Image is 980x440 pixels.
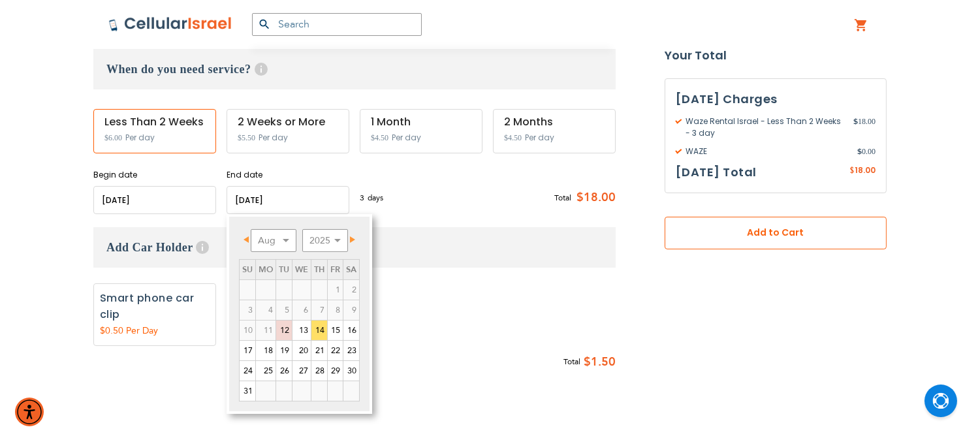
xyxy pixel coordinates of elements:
a: 25 [256,361,276,381]
td: minimum 5 days rental Or minimum 4 months on Long term plans [240,320,256,340]
span: Help [255,63,268,76]
span: 3 [360,192,368,204]
span: $6.00 [104,133,122,142]
span: Help [196,241,209,254]
span: Next [350,236,355,243]
div: 1 Month [371,116,471,128]
div: Accessibility Menu [15,398,44,426]
span: 11 [256,321,276,340]
a: 16 [343,321,359,340]
span: Total [554,192,571,204]
a: 15 [328,321,343,340]
span: 18.00 [853,116,876,139]
span: $ [849,165,855,177]
a: 22 [328,341,343,360]
a: 26 [276,361,292,381]
a: 28 [311,361,327,381]
h3: [DATE] Charges [676,89,876,109]
td: minimum 5 days rental Or minimum 4 months on Long term plans [256,320,276,340]
span: Waze Rental Israel - Less Than 2 Weeks - 3 day [676,116,853,139]
span: Per day [259,132,288,144]
div: Less Than 2 Weeks [104,116,205,128]
a: 12 [276,321,292,340]
a: 27 [292,361,311,381]
div: 2 Months [504,116,605,128]
a: 20 [292,341,311,360]
span: $ [857,146,862,157]
a: 31 [240,381,255,401]
a: 14 [311,321,327,340]
a: 18 [256,341,276,360]
input: MM/DD/YYYY [93,186,216,214]
span: Per day [125,132,155,144]
input: MM/DD/YYYY [227,186,349,214]
a: 24 [240,361,255,381]
span: 18.00 [855,165,876,176]
span: $ [853,116,858,127]
select: Select year [302,229,348,252]
a: Next [342,231,358,247]
a: Prev [240,231,257,247]
span: WAZE [676,146,857,157]
span: Add to Cart [708,227,844,240]
a: 21 [311,341,327,360]
h3: [DATE] Total [676,163,757,182]
select: Select month [251,229,296,252]
button: Add to Cart [665,217,887,249]
span: $5.50 [238,133,255,142]
a: 29 [328,361,343,381]
span: $18.00 [571,188,616,208]
span: $4.50 [371,133,388,142]
div: 2 Weeks or More [238,116,338,128]
span: Prev [244,236,249,243]
span: Total [563,355,580,369]
a: 19 [276,341,292,360]
img: Cellular Israel Logo [108,16,232,32]
span: 1.50 [591,353,616,372]
h3: When do you need service? [93,49,616,89]
strong: Your Total [665,46,887,65]
a: 13 [292,321,311,340]
span: 0.00 [857,146,876,157]
span: 10 [240,321,255,340]
input: Search [252,13,422,36]
h3: Add Car Holder [93,227,616,268]
span: $ [584,353,591,372]
a: 30 [343,361,359,381]
span: $4.50 [504,133,522,142]
a: 17 [240,341,255,360]
a: 23 [343,341,359,360]
span: days [368,192,383,204]
span: Per day [525,132,554,144]
span: Per day [392,132,421,144]
label: End date [227,169,349,181]
label: Begin date [93,169,216,181]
